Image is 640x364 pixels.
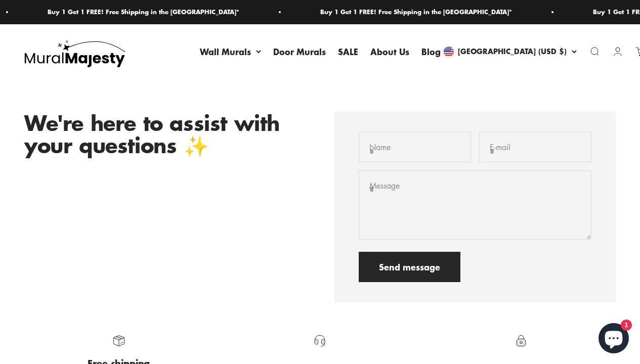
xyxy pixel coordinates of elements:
button: Send message [359,252,460,282]
a: Door Murals [273,45,326,58]
p: Buy 1 Get 1 FREE! Free Shipping in the [GEOGRAPHIC_DATA]* [47,7,238,17]
button: [GEOGRAPHIC_DATA] (USD $) [444,47,577,58]
span: [GEOGRAPHIC_DATA] (USD $) [458,47,567,58]
p: Buy 1 Get 1 FREE! Free Shipping in the [GEOGRAPHIC_DATA]* [319,7,511,17]
summary: Wall Murals [200,45,261,58]
a: SALE [338,45,358,58]
a: Blog [421,45,441,58]
div: Send message [379,260,440,274]
h2: We're here to assist with your questions ✨ [24,112,306,156]
a: About Us [370,45,409,58]
inbox-online-store-chat: Shopify online store chat [595,323,632,356]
